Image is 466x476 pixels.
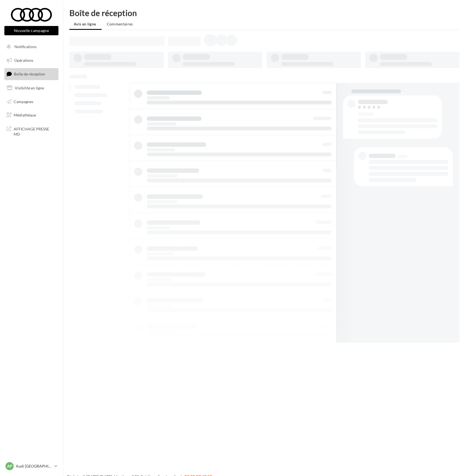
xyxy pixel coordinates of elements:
a: Campagnes [3,96,60,107]
p: Audi [GEOGRAPHIC_DATA] 17 [16,463,52,469]
span: Visibilité en ligne [15,86,44,90]
span: AP [7,463,12,469]
button: Notifications [3,41,57,52]
span: Médiathèque [14,113,36,117]
span: Campagnes [14,99,33,104]
a: Médiathèque [3,109,60,121]
a: Opérations [3,55,60,66]
span: Boîte de réception [14,72,45,76]
a: AFFICHAGE PRESSE MD [3,123,60,139]
span: Commentaires [107,22,133,26]
span: Notifications [14,44,37,49]
a: Visibilité en ligne [3,82,60,94]
button: Nouvelle campagne [4,26,58,35]
span: AFFICHAGE PRESSE MD [14,125,56,137]
span: Opérations [14,58,33,63]
a: AP Audi [GEOGRAPHIC_DATA] 17 [4,461,58,471]
div: Boîte de réception [69,9,459,17]
a: Boîte de réception [3,68,60,80]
